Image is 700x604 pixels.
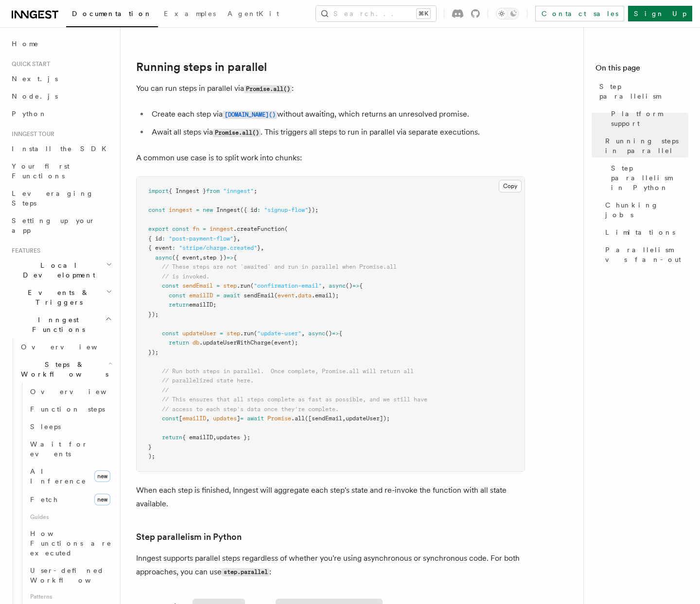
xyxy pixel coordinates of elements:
[222,568,269,576] code: step.parallel
[12,190,94,207] span: Leveraging Steps
[213,415,237,422] span: updates
[417,9,430,18] kbd: ⌘K
[359,282,363,289] span: {
[322,282,325,289] span: ,
[172,254,199,261] span: ({ event
[179,415,182,422] span: [
[607,105,688,132] a: Platform support
[247,415,264,422] span: await
[203,254,227,261] span: step })
[216,292,220,299] span: =
[136,151,525,165] p: A common use case is to split work into chunks:
[162,330,179,337] span: const
[162,396,427,403] span: // This ensures that all steps complete as fast as possible, and we still have
[305,415,342,422] span: ([sendEmail
[264,207,308,213] span: "signup-flow"
[222,3,285,26] a: AgentKit
[278,292,295,299] span: event
[172,225,189,232] span: const
[30,440,88,458] span: Wait for events
[216,282,220,289] span: =
[169,235,233,242] span: "post-payment-flow"
[26,463,114,490] a: AI Inferencenew
[291,415,305,422] span: .all
[628,6,692,21] a: Sign Up
[8,311,114,338] button: Inngest Functions
[30,530,112,557] span: How Functions are executed
[72,10,152,17] span: Documentation
[295,292,298,299] span: .
[196,207,199,213] span: =
[298,292,312,299] span: data
[26,490,114,509] a: Fetchnew
[182,415,206,422] span: emailID
[8,185,114,212] a: Leveraging Steps
[605,245,688,264] span: Parallelism vs fan-out
[8,87,114,105] a: Node.js
[601,196,688,224] a: Chunking jobs
[257,207,261,213] span: :
[148,311,158,318] span: });
[162,434,182,441] span: return
[257,244,261,251] span: }
[223,111,277,119] code: [DOMAIN_NAME]()
[237,415,240,422] span: ]
[164,10,216,17] span: Examples
[148,444,152,450] span: }
[26,400,114,418] a: Function steps
[26,435,114,463] a: Wait for events
[94,494,110,505] span: new
[213,434,216,441] span: ,
[162,263,397,270] span: // These steps are not `awaited` and run in parallel when Promise.all
[149,107,525,121] li: Create each step via without awaiting, which returns an unresolved promise.
[148,453,155,460] span: );
[346,282,352,289] span: ()
[607,159,688,196] a: Step parallelism in Python
[169,207,192,213] span: inngest
[12,75,58,83] span: Next.js
[162,387,169,394] span: //
[240,415,244,422] span: =
[179,244,257,251] span: "stripe/charge.created"
[233,235,237,242] span: }
[8,288,106,307] span: Events & Triggers
[8,247,40,255] span: Features
[342,415,346,422] span: ,
[136,552,525,579] p: Inngest supports parallel steps regardless of whether you're using asynchronous or synchronous co...
[233,225,284,232] span: .createFunction
[26,562,114,589] a: User-defined Workflows
[155,254,172,261] span: async
[240,330,254,337] span: .run
[605,136,688,155] span: Running steps in parallel
[254,282,322,289] span: "confirmation-email"
[599,82,688,101] span: Step parallelism
[611,109,688,128] span: Platform support
[227,10,279,17] span: AgentKit
[149,125,525,139] li: Await all steps via . This triggers all steps to run in parallel via separate executions.
[169,188,206,194] span: { Inngest }
[162,415,179,422] span: const
[12,110,47,118] span: Python
[605,227,675,237] span: Limitations
[257,330,301,337] span: "update-user"
[223,292,240,299] span: await
[12,145,112,153] span: Install the SDK
[148,188,169,194] span: import
[8,35,114,52] a: Home
[223,109,277,119] a: [DOMAIN_NAME]()
[206,415,210,422] span: ,
[206,188,220,194] span: from
[162,282,179,289] span: const
[312,292,339,299] span: .email);
[199,339,271,346] span: .updateUserWithCharge
[496,8,519,19] button: Toggle dark mode
[216,434,250,441] span: updates };
[189,292,213,299] span: emailID
[17,360,108,379] span: Steps & Workflows
[148,235,162,242] span: { id
[601,224,688,241] a: Limitations
[169,339,189,346] span: return
[254,330,257,337] span: (
[192,339,199,346] span: db
[210,225,233,232] span: inngest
